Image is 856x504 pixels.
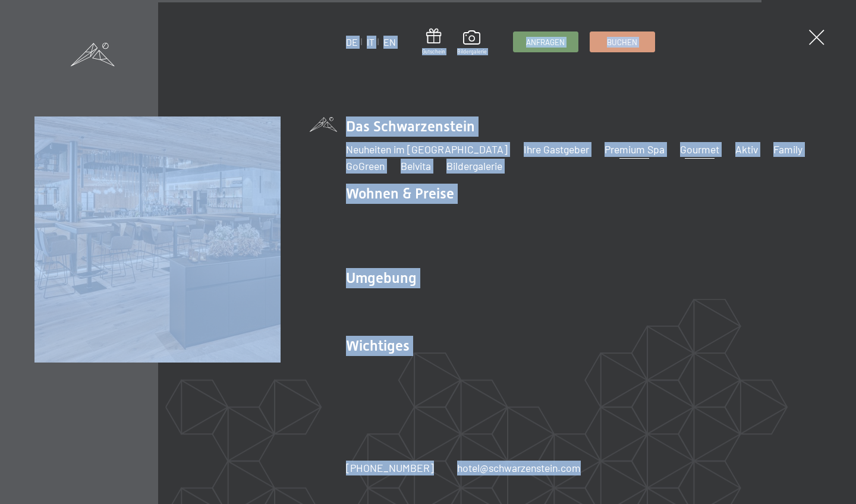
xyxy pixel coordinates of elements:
[514,32,578,52] a: Anfragen
[735,143,758,156] a: Aktiv
[346,159,385,172] a: GoGreen
[773,143,802,156] a: Family
[524,143,589,156] a: Ihre Gastgeber
[680,143,719,156] a: Gourmet
[457,30,487,55] a: Bildergalerie
[346,143,508,156] a: Neuheiten im [GEOGRAPHIC_DATA]
[346,461,434,474] span: [PHONE_NUMBER]
[346,461,434,475] a: [PHONE_NUMBER]
[401,159,431,172] a: Belvita
[457,461,581,475] a: hotel@schwarzenstein.com
[346,36,358,48] a: DE
[605,143,665,156] a: Premium Spa
[607,37,637,48] span: Buchen
[422,29,445,55] a: Gutschein
[422,48,445,55] span: Gutschein
[526,37,565,48] span: Anfragen
[383,36,396,48] a: EN
[446,159,502,172] a: Bildergalerie
[457,48,487,55] span: Bildergalerie
[590,32,654,52] a: Buchen
[367,36,374,48] a: IT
